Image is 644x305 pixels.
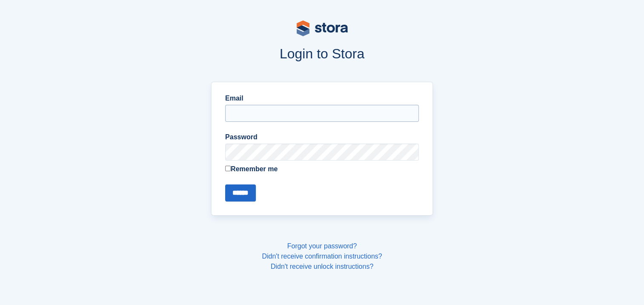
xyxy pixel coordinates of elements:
img: stora-logo-53a41332b3708ae10de48c4981b4e9114cc0af31d8433b30ea865607fb682f29.svg [297,20,348,36]
a: Didn't receive unlock instructions? [271,263,373,270]
label: Remember me [225,164,419,174]
h1: Login to Stora [49,46,595,61]
a: Didn't receive confirmation instructions? [262,253,382,260]
input: Remember me [225,166,231,171]
label: Email [225,93,419,104]
a: Forgot your password? [287,242,357,250]
label: Password [225,132,419,142]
